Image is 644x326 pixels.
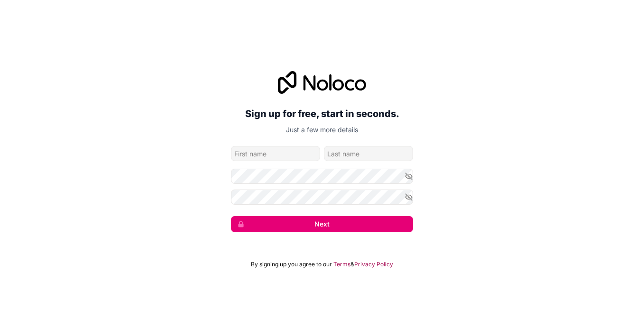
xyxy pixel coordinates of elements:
[231,146,320,161] input: given-name
[231,190,413,205] input: Confirm password
[231,105,413,122] h2: Sign up for free, start in seconds.
[231,169,413,184] input: Password
[333,261,350,268] a: Terms
[251,261,332,268] span: By signing up you agree to our
[231,125,413,135] p: Just a few more details
[231,216,413,232] button: Next
[324,146,413,161] input: family-name
[354,261,393,268] a: Privacy Policy
[350,261,354,268] span: &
